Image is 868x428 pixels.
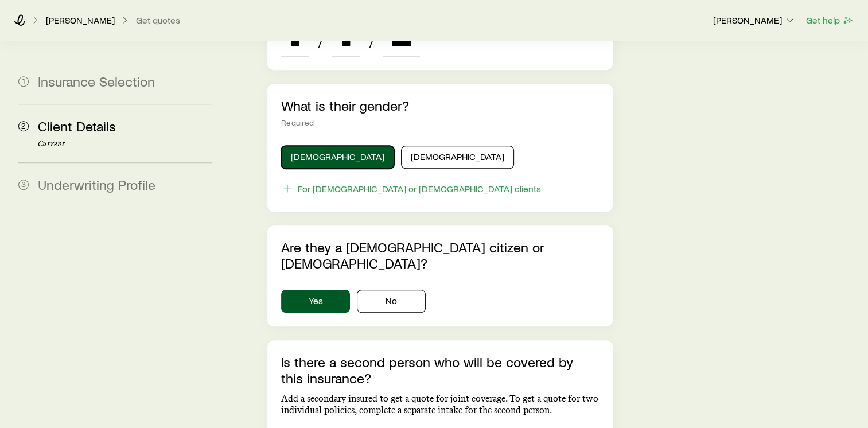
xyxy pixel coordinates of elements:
[281,290,350,313] button: Yes
[281,98,599,114] p: What is their gender?
[281,239,599,271] p: Are they a [DEMOGRAPHIC_DATA] citizen or [DEMOGRAPHIC_DATA]?
[135,15,181,26] button: Get quotes
[805,14,854,27] button: Get help
[38,73,155,90] span: Insurance Selection
[713,14,796,28] button: [PERSON_NAME]
[281,146,394,169] button: [DEMOGRAPHIC_DATA]
[281,354,599,386] p: Is there a second person who will be covered by this insurance?
[357,290,426,313] button: No
[18,76,29,87] span: 1
[38,176,155,193] span: Underwriting Profile
[18,180,29,190] span: 3
[364,34,379,50] span: /
[46,14,115,26] p: [PERSON_NAME]
[281,118,599,127] div: Required
[298,183,541,194] div: For [DEMOGRAPHIC_DATA] or [DEMOGRAPHIC_DATA] clients
[313,34,328,50] span: /
[713,14,796,26] p: [PERSON_NAME]
[18,121,29,131] span: 2
[38,118,116,134] span: Client Details
[281,393,599,416] p: Add a secondary insured to get a quote for joint coverage. To get a quote for two individual poli...
[401,146,514,169] button: [DEMOGRAPHIC_DATA]
[38,139,212,149] p: Current
[281,182,542,196] button: For [DEMOGRAPHIC_DATA] or [DEMOGRAPHIC_DATA] clients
